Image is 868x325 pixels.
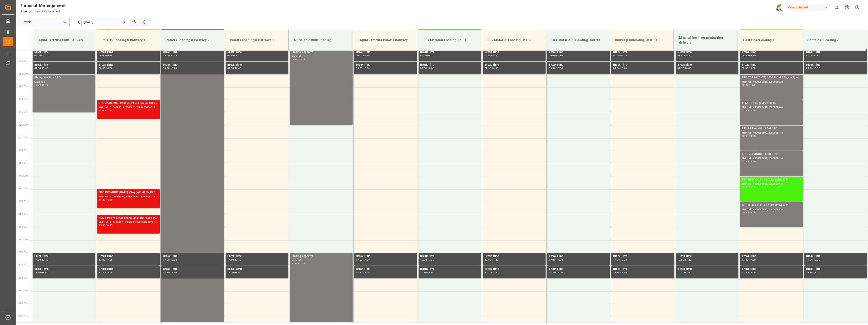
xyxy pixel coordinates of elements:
[19,72,28,75] span: 10:00 Hr
[106,67,113,69] div: 10:00
[234,271,235,273] div: -
[164,36,221,44] div: Paletts Loading & Delivery 2
[19,187,28,190] span: 14:30 Hr
[42,84,48,86] div: 11:30
[356,259,363,261] div: 17:00
[19,226,28,228] span: 16:00 Hr
[36,36,92,44] div: Liquid Fert Site Bulk Delivery
[227,259,234,261] div: 17:00
[99,195,158,199] div: Main ref : 6100001599, 2000000421 2000000712;2000000421
[748,109,749,111] div: -
[742,84,748,86] div: 10:00
[356,254,415,259] div: Break Time
[620,54,621,57] div: -
[170,259,170,261] div: -
[742,203,801,208] div: EST TE-MAX 11-48 20kg (x56) WW
[428,54,434,57] div: 09:30
[485,36,542,44] div: Bulk Material Loading Hall 3C
[813,259,813,261] div: -
[19,277,28,279] span: 18:00 Hr
[549,54,556,57] div: 09:00
[235,54,241,57] div: 09:30
[427,271,428,273] div: -
[19,264,28,266] span: 17:30 Hr
[485,63,544,67] div: Break Time
[613,259,620,261] div: 17:00
[292,263,298,265] div: 17:00
[420,259,427,261] div: 17:00
[491,271,492,273] div: -
[742,50,801,54] div: Break Time
[99,50,158,54] div: Break Time
[19,85,28,88] span: 10:30 Hr
[786,3,832,12] button: Compo Expert
[420,67,427,69] div: 09:30
[420,63,480,67] div: Break Time
[356,54,363,57] div: 09:00
[613,54,620,57] div: 09:00
[100,36,156,44] div: Paletts Loading & Delivery 1
[621,271,627,273] div: 18:00
[556,271,563,273] div: 18:00
[235,67,241,69] div: 10:00
[555,271,556,273] div: -
[620,271,621,273] div: -
[685,259,692,261] div: 17:30
[749,160,756,162] div: 14:00
[420,267,480,271] div: Break Time
[105,109,106,111] div: -
[742,75,801,80] div: DTC TOP14 [DATE] 15%UH 3M 25kg(x42) WW
[99,101,158,106] div: BFL CA SL 20L (x48) ES,PTBFL Ca SL 1000L IBC MTOFLO T Turf 20-5-8 25kg (x42) INT
[99,67,105,69] div: 09:30
[742,157,801,160] div: Main ref : 4500000891, 2000000114
[621,54,627,57] div: 09:30
[41,271,42,273] div: -
[298,58,299,60] div: -
[742,131,801,135] div: Main ref : 4500000892, 2000000114
[684,259,685,261] div: -
[428,67,434,69] div: 10:00
[19,213,28,215] span: 15:30 Hr
[171,67,177,69] div: 10:00
[620,67,621,69] div: -
[684,271,685,273] div: -
[813,54,813,57] div: -
[485,267,544,271] div: Break Time
[806,50,865,54] div: Break Time
[427,54,428,57] div: -
[41,54,42,57] div: -
[621,259,627,261] div: 17:30
[749,186,756,188] div: 15:00
[99,267,158,271] div: Break Time
[34,254,94,259] div: Break Time
[806,67,813,69] div: 09:30
[806,36,862,44] div: Container Loading 2
[99,271,105,273] div: 17:30
[34,84,41,86] div: 10:00
[749,109,756,111] div: 12:00
[748,259,749,261] div: -
[41,67,42,69] div: -
[19,111,28,113] span: 11:30 Hr
[555,259,556,261] div: -
[749,135,756,137] div: 13:00
[678,267,737,271] div: Break Time
[19,136,28,139] span: 12:30 Hr
[234,54,235,57] div: -
[235,271,241,273] div: 18:00
[742,182,801,186] div: Main ref : 4500000938, 2000000976
[105,271,106,273] div: -
[556,67,563,69] div: 10:00
[163,267,222,271] div: Break Time
[742,106,801,109] div: Main ref : 4500000457, 2000000344
[19,315,28,317] span: 19:30 Hr
[19,238,28,241] span: 16:30 Hr
[292,36,349,44] div: Nitric Acid Bulk Loading
[742,109,748,111] div: 11:00
[742,208,801,212] div: Main ref : 4500000940, 2000000976
[742,160,748,162] div: 13:00
[806,271,813,273] div: 17:30
[292,58,298,60] div: 09:00
[549,259,556,261] div: 17:00
[742,80,801,84] div: Main ref : 4500000846, 2000000538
